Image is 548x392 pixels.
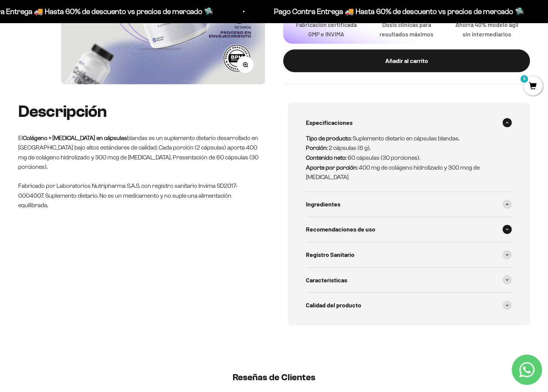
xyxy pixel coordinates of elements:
[306,268,512,293] summary: Características
[23,135,127,141] strong: Colágeno + [MEDICAL_DATA] en cápsulas
[283,49,530,72] button: Añadir al carrito
[306,145,327,151] strong: Porción
[298,55,515,65] div: Añadir al carrito
[306,192,512,217] summary: Ingredientes
[306,164,357,171] strong: Aporte por porción
[306,293,512,318] summary: Calidad del producto
[18,181,260,210] p: Fabricado por Laboratorios Nutripharma S.A.S. con registro sanitario Invima SD2017-0004007. Suple...
[520,74,529,83] mark: 4
[306,154,346,161] strong: Contenido neto
[523,82,542,91] a: 4
[306,217,512,242] summary: Recomendaciones de uso
[453,19,521,39] p: Ahorra 40% modelo ágil sin intermediarios
[306,300,361,310] span: Calidad del producto
[274,5,524,17] p: Pago Contra Entrega 🚚 Hasta 60% de descuento vs precios de mercado 🛸
[306,199,340,209] span: Ingredientes
[306,134,502,182] p: : Suplemento dietario en cápsulas blandas. : 2 cápsulas (6 g). : 60 cápsulas (30 porciones). : 40...
[292,19,360,39] p: Fabricación certificada GMP e INVIMA
[306,118,353,128] span: Especificaciones
[18,133,260,172] p: El blandas es un suplemento dietario desarrollado en [GEOGRAPHIC_DATA] bajo altos estándares de c...
[306,250,354,260] span: Registro Sanitario
[306,135,351,142] strong: Tipo de producto
[372,19,440,39] p: Dosis clínicas para resultados máximos
[306,242,512,267] summary: Registro Sanitario
[306,110,512,135] summary: Especificaciones
[18,102,260,121] h2: Descripción
[52,371,496,384] h2: Reseñas de Clientes
[306,275,347,285] span: Características
[306,224,375,234] span: Recomendaciones de uso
